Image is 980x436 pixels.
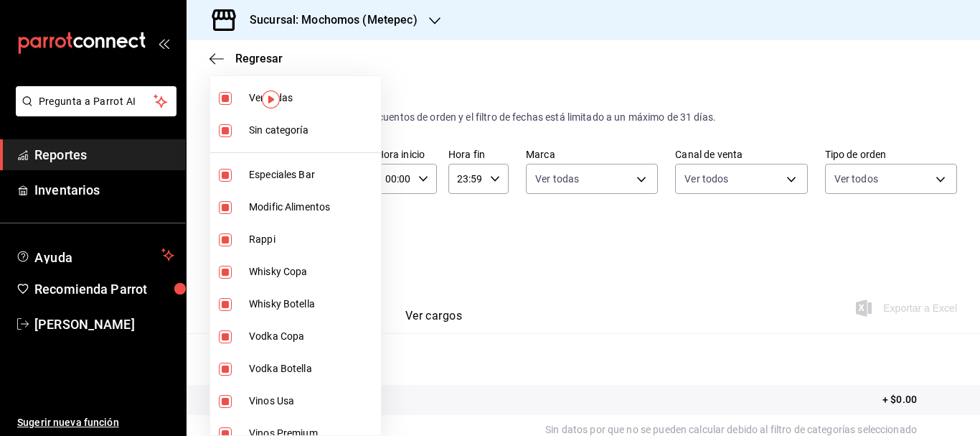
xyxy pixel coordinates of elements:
[262,91,280,108] img: Tooltip marker
[249,167,375,182] span: Especiales Bar
[249,329,375,344] span: Vodka Copa
[249,394,375,409] span: Vinos Usa
[249,200,375,215] span: Modific Alimentos
[249,264,375,279] span: Whisky Copa
[249,297,375,312] span: Whisky Botella
[249,123,375,138] span: Sin categoría
[249,361,375,376] span: Vodka Botella
[249,91,375,106] span: Ver todas
[249,232,375,247] span: Rappi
